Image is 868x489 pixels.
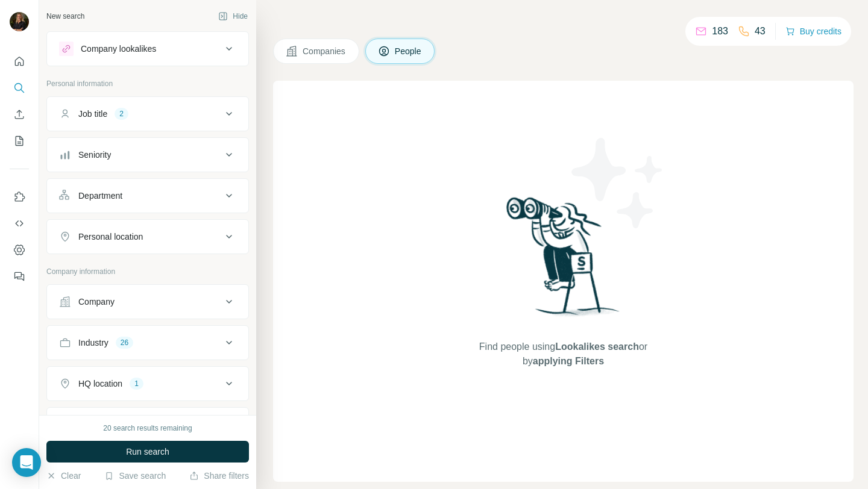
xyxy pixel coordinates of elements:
[46,266,249,277] p: Company information
[10,51,29,72] button: Quick start
[10,104,29,125] button: Enrich CSV
[47,369,248,398] button: HQ location1
[10,130,29,152] button: My lists
[395,45,423,57] span: People
[10,213,29,234] button: Use Surfe API
[564,129,672,237] img: Surfe Illustration - Stars
[785,23,841,40] button: Buy credits
[47,99,248,128] button: Job title2
[10,186,29,208] button: Use Surfe on LinkedIn
[78,296,115,308] div: Company
[555,341,639,352] span: Lookalikes search
[81,43,156,55] div: Company lookalikes
[47,34,248,63] button: Company lookalikes
[46,441,249,463] button: Run search
[47,328,248,357] button: Industry26
[189,470,249,482] button: Share filters
[126,446,169,458] span: Run search
[10,77,29,99] button: Search
[12,448,41,477] div: Open Intercom Messenger
[78,337,108,349] div: Industry
[10,12,29,31] img: Avatar
[46,78,249,89] p: Personal information
[47,410,248,439] button: Annual revenue ($)
[303,45,347,57] span: Companies
[10,239,29,261] button: Dashboard
[533,356,604,366] span: applying Filters
[78,108,107,120] div: Job title
[78,231,143,243] div: Personal location
[115,108,128,119] div: 2
[130,378,143,389] div: 1
[103,423,192,434] div: 20 search results remaining
[78,190,122,202] div: Department
[78,149,111,161] div: Seniority
[273,14,854,31] h4: Search
[755,24,766,39] p: 43
[104,470,166,482] button: Save search
[47,140,248,169] button: Seniority
[46,11,84,22] div: New search
[10,266,29,287] button: Feedback
[210,7,256,25] button: Hide
[78,378,122,390] div: HQ location
[712,24,728,39] p: 183
[46,470,81,482] button: Clear
[47,181,248,210] button: Department
[116,337,133,348] div: 26
[467,340,659,369] span: Find people using or by
[47,287,248,316] button: Company
[501,194,626,328] img: Surfe Illustration - Woman searching with binoculars
[47,222,248,251] button: Personal location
